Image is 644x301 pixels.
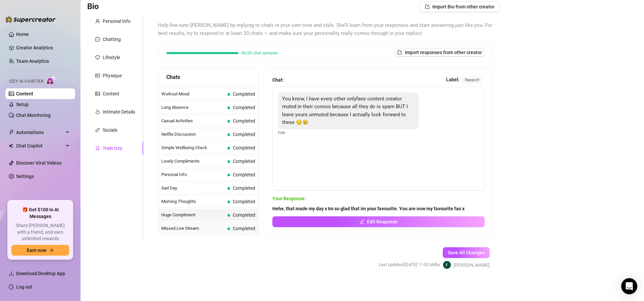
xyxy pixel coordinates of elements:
[397,50,402,55] span: import
[443,247,490,258] button: Save All Changes
[16,160,61,166] a: Discover Viral Videos
[233,199,255,204] span: Completed
[395,48,485,56] button: Import responses from other creator
[360,219,364,224] span: edit
[233,91,255,97] span: Completed
[16,140,64,151] span: Chat Copilot
[161,198,225,205] span: Morning Thoughts
[405,50,482,55] span: Import responses from other creator
[16,127,64,138] span: Automations
[95,146,100,150] span: experiment
[161,91,225,97] span: Workout Mood
[161,144,225,151] span: Simple Wellbeing Check
[95,128,100,132] span: link
[95,91,100,96] span: picture
[161,212,225,218] span: Huge Compliment
[95,55,100,60] span: heart
[9,143,13,148] img: Chat Copilot
[233,185,255,191] span: Completed
[16,271,65,276] span: Download Desktop App
[272,216,485,227] button: Edit Response
[161,185,225,191] span: Sad Day
[87,1,99,12] h3: Bio
[103,36,121,43] div: Chatting
[49,248,54,253] span: arrow-right
[16,174,34,179] a: Settings
[425,4,430,9] span: import
[9,78,43,85] span: Izzy AI Chatter
[233,145,255,150] span: Completed
[161,118,225,124] span: Casual Activities
[454,261,490,269] span: [PERSON_NAME]
[443,261,451,269] img: Fraser Henshall
[103,17,130,25] div: Personal Info
[16,91,33,96] a: Content
[11,222,69,242] span: Share [PERSON_NAME] with a friend, and earn unlimited rewards
[158,21,493,37] span: Help fine-tune [PERSON_NAME] by replying to chats in your own tone and style. She’ll learn from y...
[420,1,500,12] button: Import Bio from other creator
[103,126,117,134] div: Socials
[233,226,255,231] span: Completed
[11,207,69,220] span: 🎁 Get $100 in AI Messages
[367,219,397,224] span: Edit Response
[161,225,225,232] span: Missed Live Stream
[95,110,100,114] span: fire
[233,105,255,110] span: Completed
[16,42,70,53] a: Creator Analytics
[103,54,120,61] div: Lifestyle
[379,261,440,268] span: Last updated: [DATE] 11:03 AM by
[272,196,306,201] strong: Your Response:
[448,250,485,255] span: Save All Changes
[241,51,278,55] span: 56/20 chat samples
[16,32,29,37] a: Home
[95,37,100,42] span: message
[282,96,408,126] span: You know, I have every other onlyfans content creator muted in their convos because all they do i...
[161,104,225,111] span: Long Absence
[16,58,49,64] a: Team Analytics
[432,4,494,9] span: Import Bio from other creator
[272,77,284,83] strong: Chat:
[161,158,225,165] span: Lovely Compliments
[161,171,225,178] span: Personal Info
[9,271,14,276] span: download
[16,113,51,118] a: Chat Monitoring
[27,248,46,253] span: Earn now
[233,159,255,164] span: Completed
[9,130,14,135] span: thunderbolt
[233,172,255,177] span: Completed
[5,16,56,23] img: logo-BBDzfeDw.svg
[462,76,482,84] span: rapport
[233,118,255,124] span: Completed
[278,130,285,136] span: Fan
[103,144,122,152] div: Train Izzy
[16,102,29,107] a: Setup
[233,212,255,218] span: Completed
[16,284,32,290] a: Log out
[446,76,460,84] span: Label:
[11,245,69,256] button: Earn nowarrow-right
[95,19,100,24] span: user
[233,132,255,137] span: Completed
[161,131,225,138] span: Netflix Discussion
[46,76,56,85] img: AI Chatter
[272,206,465,211] strong: Hehe, that made my day x Im so glad that im your favourite. You are now my favourite fan x
[103,90,119,97] div: Content
[103,72,122,79] div: Physique
[621,278,637,294] div: Open Intercom Messenger
[103,108,135,116] div: Intimate Details
[166,73,180,81] span: Chats
[95,73,100,78] span: idcard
